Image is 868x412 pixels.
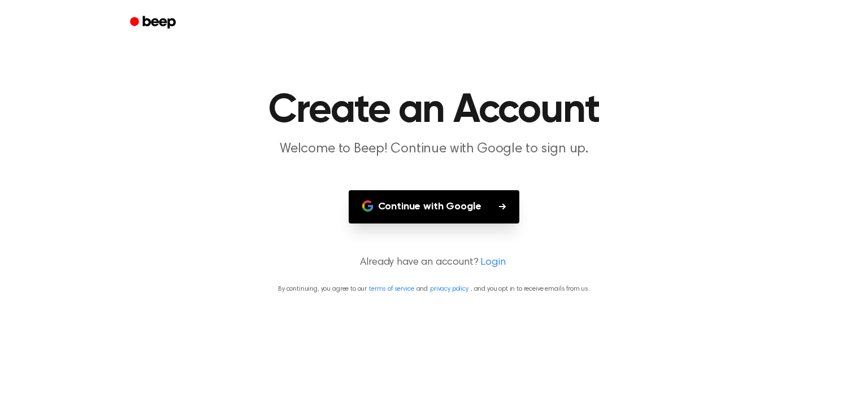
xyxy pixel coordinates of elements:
[217,140,651,159] p: Welcome to Beep! Continue with Google to sign up.
[14,284,854,294] p: By continuing, you agree to our and , and you opt in to receive emails from us.
[430,286,468,292] a: privacy policy
[122,12,186,34] a: Beep
[369,286,414,292] a: terms of service
[14,255,854,270] p: Already have an account?
[145,90,723,131] h1: Create an Account
[349,190,520,223] button: Continue with Google
[480,255,505,270] a: Login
